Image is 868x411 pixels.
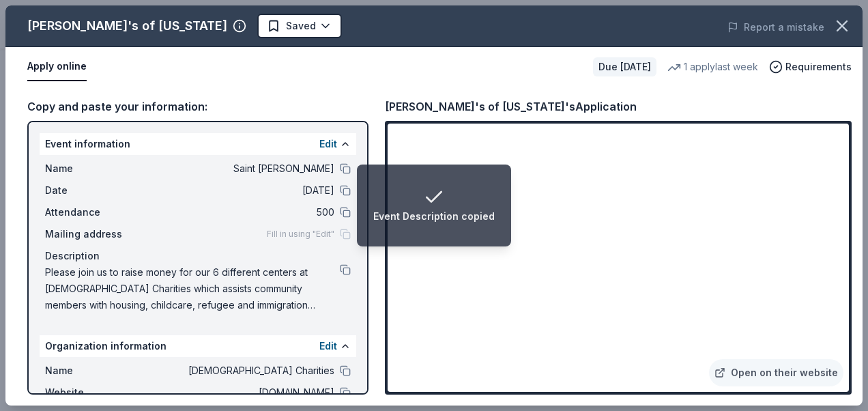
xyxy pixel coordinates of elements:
[136,363,334,379] span: [DEMOGRAPHIC_DATA] Charities
[373,208,495,225] div: Event Description copied
[385,98,637,115] div: [PERSON_NAME]'s of [US_STATE]'s Application
[267,229,334,240] span: Fill in using "Edit"
[769,59,852,75] button: Requirements
[27,15,227,37] div: [PERSON_NAME]'s of [US_STATE]
[727,19,824,36] button: Report a mistake
[319,136,337,152] button: Edit
[45,182,136,199] span: Date
[785,59,852,75] span: Requirements
[667,59,758,75] div: 1 apply last week
[45,248,351,264] div: Description
[286,18,316,34] span: Saved
[257,14,342,38] button: Saved
[593,57,656,76] div: Due [DATE]
[45,160,136,177] span: Name
[40,133,356,155] div: Event information
[45,363,136,379] span: Name
[136,182,334,199] span: [DATE]
[45,264,340,313] span: Please join us to raise money for our 6 different centers at [DEMOGRAPHIC_DATA] Charities which a...
[136,204,334,221] span: 500
[319,338,337,354] button: Edit
[136,160,334,177] span: Saint [PERSON_NAME]
[40,335,356,357] div: Organization information
[45,384,136,401] span: Website
[27,98,368,115] div: Copy and paste your information:
[45,226,136,242] span: Mailing address
[136,384,334,401] span: [DOMAIN_NAME]
[27,53,87,81] button: Apply online
[709,359,843,386] a: Open on their website
[45,204,136,221] span: Attendance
